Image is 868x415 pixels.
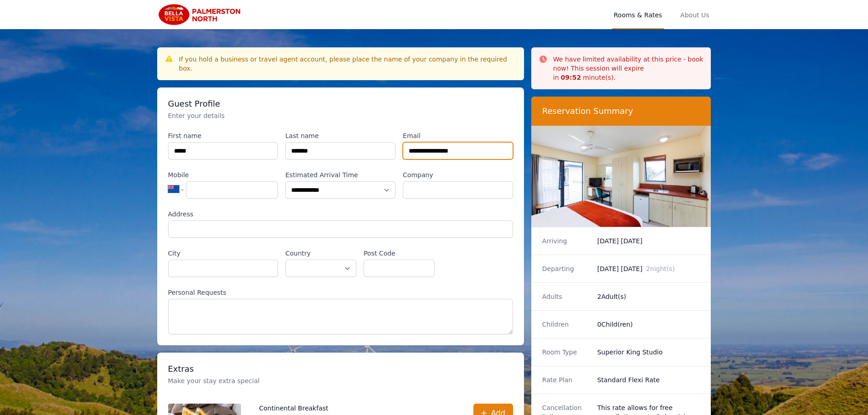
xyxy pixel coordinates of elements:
[168,170,278,179] label: Mobile
[542,320,590,329] dt: Children
[285,131,395,140] label: Last name
[364,249,435,258] label: Post Code
[168,111,513,120] p: Enter your details
[597,348,700,357] dd: Superior King Studio
[597,236,700,246] dd: [DATE] [DATE]
[553,55,704,82] p: We have limited availability at this price - book now! This session will expire in minute(s).
[259,404,430,413] p: Continental Breakfast
[168,210,513,219] label: Address
[597,375,700,384] dd: Standard Flexi Rate
[168,376,513,385] p: Make your stay extra special
[403,131,513,140] label: Email
[542,106,700,117] h3: Reservation Summary
[531,126,711,227] img: Superior King Studio
[285,170,395,179] label: Estimated Arrival Time
[597,320,700,329] dd: 0 Child(ren)
[542,264,590,273] dt: Departing
[168,98,513,109] h3: Guest Profile
[597,292,700,301] dd: 2 Adult(s)
[157,4,245,26] img: Bella Vista Palmerston North
[168,364,513,374] h3: Extras
[168,131,278,140] label: First name
[561,74,581,81] strong: 09 : 52
[542,292,590,301] dt: Adults
[542,375,590,384] dt: Rate Plan
[168,249,278,258] label: City
[403,170,513,179] label: Company
[179,55,517,73] div: If you hold a business or travel agent account, please place the name of your company in the requ...
[285,249,356,258] label: Country
[168,288,513,297] label: Personal Requests
[542,348,590,357] dt: Room Type
[597,264,700,273] dd: [DATE] [DATE]
[542,236,590,246] dt: Arriving
[646,265,675,272] span: 2 night(s)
